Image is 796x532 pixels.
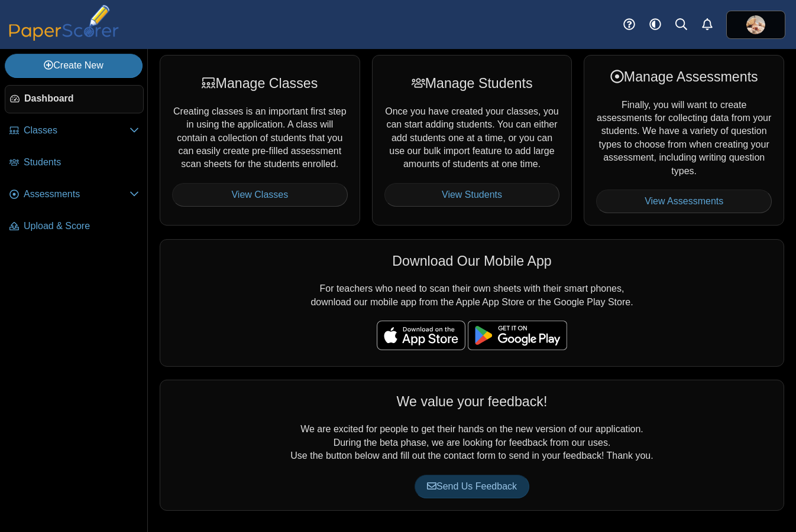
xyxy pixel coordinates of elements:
[596,190,772,213] a: View Assessments
[726,11,785,39] a: ps.oLgnKPhjOwC9RkPp
[596,67,772,86] div: Manage Assessments
[172,74,348,93] div: Manage Classes
[5,149,144,177] a: Students
[5,181,144,209] a: Assessments
[372,55,572,226] div: Once you have created your classes, you can start adding students. You can either add students on...
[24,156,139,169] span: Students
[24,92,138,105] span: Dashboard
[5,213,144,241] a: Upload & Score
[384,183,560,207] a: View Students
[5,5,123,41] img: PaperScorer
[160,380,784,511] div: We are excited for people to get their hands on the new version of our application. During the be...
[24,188,130,201] span: Assessments
[415,475,529,498] a: Send Us Feedback
[172,252,772,270] div: Download Our Mobile App
[468,321,567,350] img: google-play-badge.png
[5,117,144,145] a: Classes
[746,15,765,34] img: ps.oLgnKPhjOwC9RkPp
[5,54,143,77] a: Create New
[427,481,517,491] span: Send Us Feedback
[172,392,772,411] div: We value your feedback!
[694,12,720,38] a: Alerts
[5,32,123,43] a: PaperScorer
[384,74,560,93] div: Manage Students
[377,321,465,350] img: apple-store-badge.svg
[584,55,784,226] div: Finally, you will want to create assessments for collecting data from your students. We have a va...
[746,15,765,34] span: Jodie Wiggins
[24,124,130,137] span: Classes
[160,55,360,226] div: Creating classes is an important first step in using the application. A class will contain a coll...
[172,183,348,207] a: View Classes
[5,85,144,113] a: Dashboard
[160,239,784,367] div: For teachers who need to scan their own sheets with their smart phones, download our mobile app f...
[24,220,139,233] span: Upload & Score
